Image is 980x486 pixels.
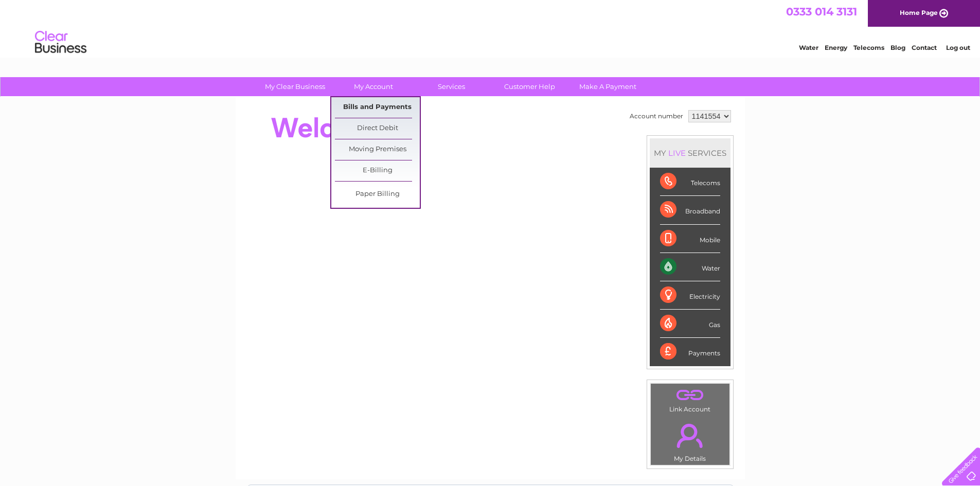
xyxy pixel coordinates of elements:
[627,107,686,125] td: Account number
[335,97,420,118] a: Bills and Payments
[565,77,650,96] a: Make A Payment
[660,281,720,310] div: Electricity
[825,44,847,51] a: Energy
[247,6,734,50] div: Clear Business is a trading name of Verastar Limited (registered in [GEOGRAPHIC_DATA] No. 3667643...
[660,196,720,224] div: Broadband
[660,338,720,366] div: Payments
[660,168,720,196] div: Telecoms
[653,418,727,454] a: .
[660,310,720,338] div: Gas
[409,77,494,96] a: Services
[660,253,720,281] div: Water
[335,160,420,181] a: E-Billing
[653,386,727,404] a: .
[853,44,884,51] a: Telecoms
[650,383,730,416] td: Link Account
[650,138,730,168] div: MY SERVICES
[890,44,905,51] a: Blog
[912,44,937,51] a: Contact
[34,27,87,58] img: logo.png
[666,148,688,158] div: LIVE
[331,77,416,96] a: My Account
[487,77,572,96] a: Customer Help
[799,44,818,51] a: Water
[650,415,730,465] td: My Details
[786,5,857,18] a: 0333 014 3131
[253,77,337,96] a: My Clear Business
[335,118,420,139] a: Direct Debit
[335,139,420,160] a: Moving Premises
[660,225,720,253] div: Mobile
[946,44,970,51] a: Log out
[335,184,420,205] a: Paper Billing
